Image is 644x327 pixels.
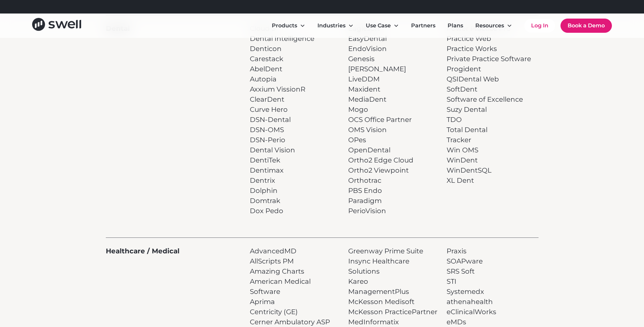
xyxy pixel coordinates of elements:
[312,19,359,32] div: Industries
[348,23,413,216] p: Eaglesoft EasyDental EndoVision Genesis [PERSON_NAME] LiveDDM Maxident MediaDent Mogo OCS Office ...
[475,22,504,30] div: Resources
[447,23,531,185] p: Power Practice Pro Practice Web Practice Works Private Practice Software Progident QSIDental Web ...
[106,247,180,255] strong: Healthcare / Medical
[317,22,345,30] div: Industries
[366,22,391,30] div: Use Case
[360,19,404,32] div: Use Case
[250,23,314,216] p: Cloud 9 Dental Intelligence Denticon Carestack AbelDent Autopia Axxium VissionR ClearDent Curve H...
[406,19,441,32] a: Partners
[524,19,555,32] a: Log In
[32,18,81,33] a: home
[266,19,311,32] div: Products
[272,22,297,30] div: Products
[442,19,469,32] a: Plans
[560,19,612,33] a: Book a Demo
[470,19,518,32] div: Resources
